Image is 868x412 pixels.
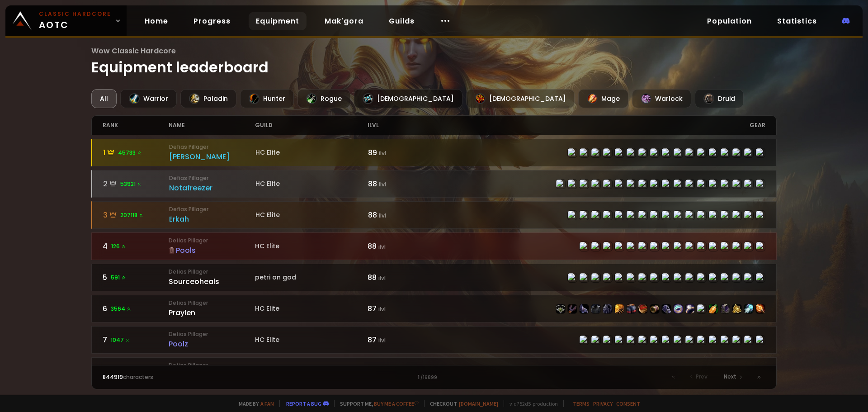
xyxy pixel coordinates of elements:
img: item-19382 [685,304,694,313]
img: item-22512 [603,304,612,313]
span: Support me, [334,400,419,407]
div: rank [103,116,169,135]
a: Mak'gora [317,12,371,30]
span: 844919 [103,373,123,381]
img: item-3427 [591,304,600,313]
a: 5591 Defias PillagerSourceohealspetri on god88 ilvlitem-22514item-21712item-22515item-4336item-22... [91,264,777,291]
a: 4126 Defias PillagerPoolsHC Elite88 ilvlitem-22506item-22943item-22507item-22504item-22510item-22... [91,232,777,260]
a: 145733 Defias Pillager[PERSON_NAME]HC Elite89 ilvlitem-22498item-23057item-22499item-4335item-224... [91,139,777,166]
div: 89 [368,147,434,158]
div: 87 [368,303,434,314]
small: / 16899 [420,374,437,381]
small: Defias Pillager [169,299,255,307]
img: item-22515 [580,304,589,313]
a: 253921 Defias PillagerNotafreezerHC Elite88 ilvlitem-22498item-23057item-22983item-2575item-22496... [91,170,777,198]
a: Population [700,12,759,30]
div: [DEMOGRAPHIC_DATA] [354,89,462,108]
small: Defias Pillager [169,330,255,338]
a: a fan [260,400,274,407]
img: item-22939 [674,304,683,313]
small: Classic Hardcore [39,10,111,18]
img: item-23048 [744,304,753,313]
small: Defias Pillager [169,361,255,369]
div: Notafreezer [169,182,255,194]
img: item-21712 [568,304,577,313]
div: Hunter [240,89,294,108]
span: 591 [111,274,126,282]
div: 3 [103,209,170,221]
small: Defias Pillager [169,205,255,213]
div: HC Elite [255,210,368,220]
small: Defias Pillager [169,143,255,151]
div: Druid [695,89,744,108]
div: gear [434,116,765,135]
div: 4 [103,241,169,252]
div: Rogue [297,89,350,108]
div: HC Elite [255,304,368,313]
small: ilvl [379,180,386,188]
span: 207118 [120,211,144,219]
div: Erkah [169,213,255,225]
small: ilvl [379,212,386,219]
div: Warlock [632,89,691,108]
a: Classic HardcoreAOTC [5,5,127,36]
div: characters [103,373,269,381]
a: Home [137,12,175,30]
div: 5 [103,272,169,283]
a: Privacy [593,400,613,407]
div: Pools [169,245,255,256]
small: ilvl [378,243,386,251]
div: 88 [368,241,434,252]
img: item-22516 [638,304,647,313]
div: Praylen [169,307,255,318]
a: 85760 Defias PillagerHopemageHC Elite87 ilvlitem-22498item-21608item-22499item-6795item-22496item... [91,357,777,385]
img: item-19367 [756,304,765,313]
a: 3207118 Defias PillagerErkahHC Elite88 ilvlitem-22498item-23057item-22983item-17723item-22496item... [91,201,777,229]
div: [DEMOGRAPHIC_DATA] [466,89,575,108]
img: item-22519 [650,304,659,313]
span: Wow Classic Hardcore [91,45,777,57]
a: Progress [186,12,238,30]
div: Mage [578,89,628,108]
div: guild [255,116,368,135]
span: Prev [696,373,708,381]
small: Defias Pillager [169,268,255,276]
span: 53921 [120,180,142,188]
div: petri on god [255,273,368,282]
img: item-21583 [721,304,730,313]
small: ilvl [379,149,386,157]
img: item-22517 [662,304,671,313]
a: Guilds [382,12,422,30]
img: item-11122 [709,304,718,313]
span: 3564 [111,305,132,313]
a: Buy me a coffee [374,400,419,407]
div: Sourceoheals [169,276,255,287]
div: 2 [103,178,170,189]
div: Poolz [169,338,255,350]
span: 45733 [118,149,142,157]
div: HC Elite [255,148,368,157]
span: Made by [233,400,274,407]
a: Statistics [770,12,824,30]
div: All [91,89,117,108]
span: 1047 [111,336,130,344]
div: 6 [103,303,169,314]
div: 88 [368,209,434,221]
small: Defias Pillager [169,237,255,245]
img: item-22514 [556,304,565,313]
div: name [169,116,255,135]
div: 88 [368,272,434,283]
img: item-22942 [732,304,741,313]
small: ilvl [378,305,386,313]
div: 1 [268,373,599,381]
span: v. d752d5 - production [504,400,558,407]
a: [DOMAIN_NAME] [459,400,498,407]
div: ilvl [368,116,434,135]
div: 87 [368,334,434,346]
span: AOTC [39,10,111,32]
div: 88 [368,178,434,189]
div: HC Elite [255,179,368,189]
span: Checkout [424,400,498,407]
span: 126 [111,242,126,251]
div: HC Elite [255,242,368,251]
